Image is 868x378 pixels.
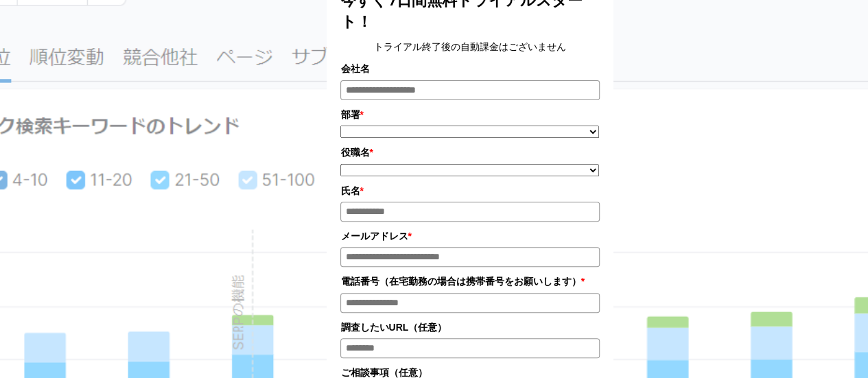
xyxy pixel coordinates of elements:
label: 電話番号（在宅勤務の場合は携帯番号をお願いします） [340,274,599,289]
label: 部署 [340,107,599,122]
label: 調査したいURL（任意） [340,320,599,335]
label: 氏名 [340,183,599,198]
label: メールアドレス [340,228,599,244]
label: 役職名 [340,145,599,160]
center: トライアル終了後の自動課金はございません [340,39,599,54]
label: 会社名 [340,61,599,76]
